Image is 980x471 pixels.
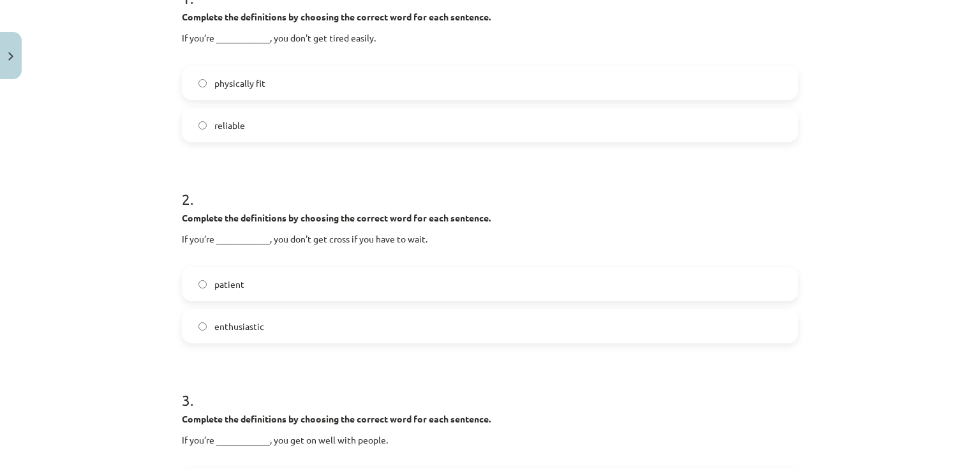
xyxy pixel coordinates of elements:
input: enthusiastic [198,322,207,331]
h1: 2 . [182,168,798,207]
p: If you’re ____________, you don't get cross if you have to wait. [182,232,798,259]
span: patient [214,278,244,291]
span: physically fit [214,77,265,90]
strong: Complete the definitions by choosing the correct word for each sentence. [182,11,491,22]
span: reliable [214,119,245,132]
input: physically fit [198,79,207,87]
input: reliable [198,121,207,130]
strong: Complete the definitions by choosing the correct word for each sentence. [182,212,491,223]
p: If you’re ____________, you don't get tired easily. [182,31,798,58]
p: If you’re ____________, you get on well with people. [182,433,798,460]
span: enthusiastic [214,320,264,333]
input: patient [198,280,207,288]
img: icon-close-lesson-0947bae3869378f0d4975bcd49f059093ad1ed9edebbc8119c70593378902aed.svg [8,52,13,61]
strong: Complete the definitions by choosing the correct word for each sentence. [182,413,491,424]
h1: 3 . [182,369,798,408]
